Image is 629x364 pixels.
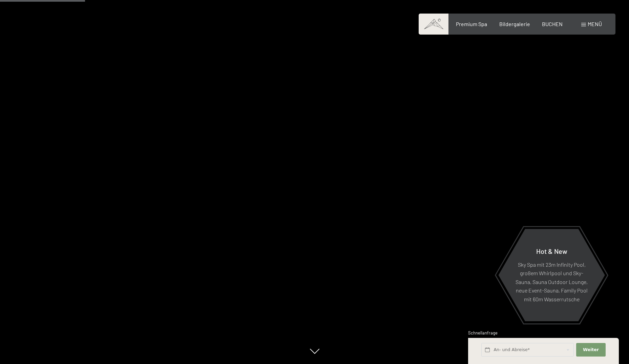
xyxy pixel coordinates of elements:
a: BUCHEN [542,21,563,27]
p: Sky Spa mit 23m Infinity Pool, großem Whirlpool und Sky-Sauna, Sauna Outdoor Lounge, neue Event-S... [515,260,588,303]
a: Hot & New Sky Spa mit 23m Infinity Pool, großem Whirlpool und Sky-Sauna, Sauna Outdoor Lounge, ne... [498,228,605,322]
span: Hot & New [536,247,567,255]
a: Bildergalerie [499,21,530,27]
span: Weiter [583,347,599,353]
a: Premium Spa [456,21,487,27]
span: Schnellanfrage [468,330,498,336]
span: Menü [588,21,602,27]
button: Weiter [576,343,605,357]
